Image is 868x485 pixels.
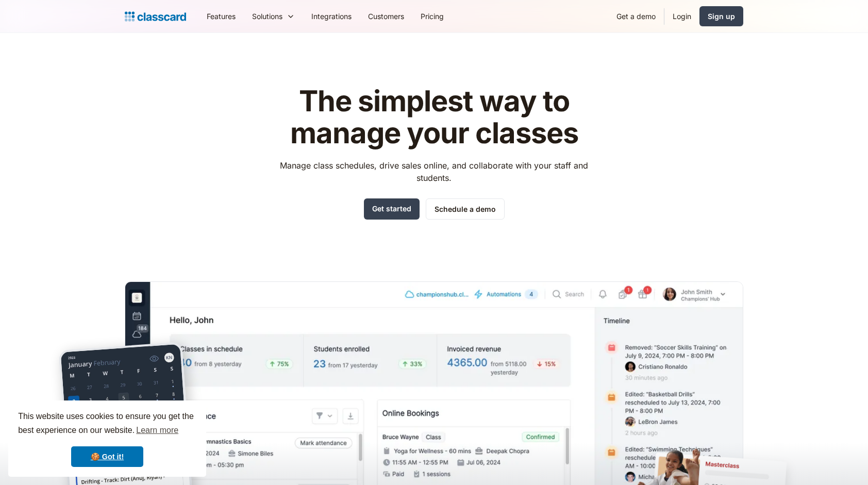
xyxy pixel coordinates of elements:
a: Get a demo [608,5,664,28]
a: Features [198,5,244,28]
a: Customers [360,5,412,28]
div: Sign up [708,11,735,22]
p: Manage class schedules, drive sales online, and collaborate with your staff and students. [271,159,598,184]
span: This website uses cookies to ensure you get the best experience on our website. [18,410,196,438]
a: Pricing [412,5,452,28]
a: home [125,9,186,24]
div: Solutions [244,5,303,28]
a: Integrations [303,5,360,28]
h1: The simplest way to manage your classes [271,86,598,149]
a: learn more about cookies [135,423,180,438]
a: Sign up [699,6,743,26]
a: Get started [364,198,420,220]
div: cookieconsent [8,400,206,477]
div: Solutions [252,11,282,22]
a: dismiss cookie message [71,446,143,467]
a: Login [664,5,699,28]
a: Schedule a demo [426,198,505,220]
